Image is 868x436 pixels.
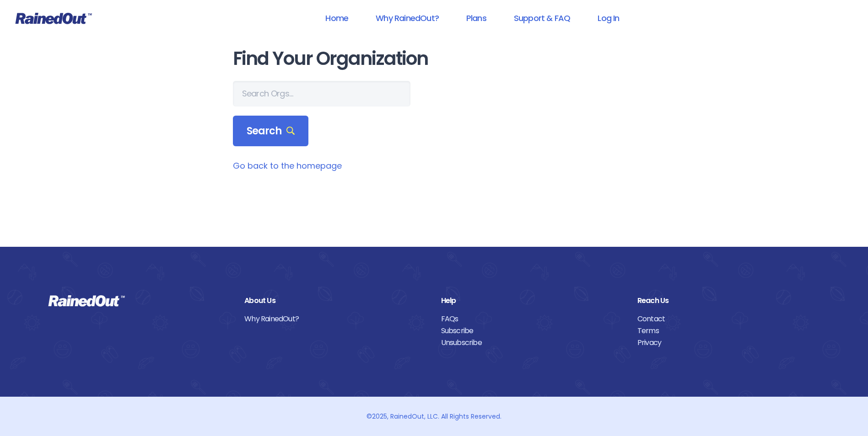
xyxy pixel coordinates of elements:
[502,8,582,28] a: Support & FAQ
[313,8,360,28] a: Home
[637,295,820,307] div: Reach Us
[244,313,427,325] a: Why RainedOut?
[233,160,342,171] a: Go back to the homepage
[454,8,498,28] a: Plans
[441,313,624,325] a: FAQs
[441,295,624,307] div: Help
[441,325,624,337] a: Subscribe
[364,8,451,28] a: Why RainedOut?
[247,125,295,138] span: Search
[441,337,624,349] a: Unsubscribe
[586,8,631,28] a: Log In
[637,325,820,337] a: Terms
[637,313,820,325] a: Contact
[244,295,427,307] div: About Us
[233,48,636,69] h1: Find Your Organization
[637,337,820,349] a: Privacy
[233,81,410,106] input: Search Orgs…
[233,116,309,147] div: Search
